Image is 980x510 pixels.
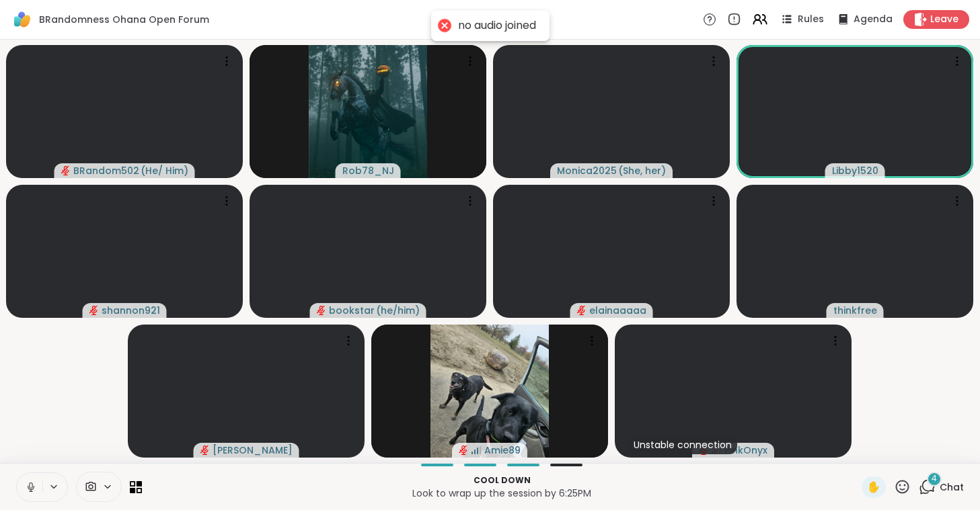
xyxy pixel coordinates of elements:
span: shannon921 [102,304,160,317]
span: Libby1520 [832,164,878,177]
p: Look to wrap up the session by 6:25PM [150,486,854,500]
span: bookstar [329,304,375,317]
span: BRandomness Ohana Open Forum [39,13,209,26]
span: audio-muted [61,166,71,175]
span: [PERSON_NAME] [213,443,293,457]
span: audio-muted [577,306,587,315]
p: Cool down [150,474,854,486]
span: Monica2025 [557,164,617,177]
span: Leave [930,13,958,26]
span: PinkOnyx [724,443,767,457]
span: elainaaaaa [589,304,646,317]
span: ( he/him ) [376,304,420,317]
span: ( She, her ) [618,164,666,177]
span: Amie89 [484,443,521,457]
img: Amie89 [430,325,549,458]
span: Chat [940,480,964,494]
img: ShareWell Logomark [11,8,34,31]
span: audio-muted [317,306,326,315]
span: Rules [798,13,824,26]
span: audio-muted [89,306,99,315]
img: Rob78_NJ [309,45,427,178]
span: Rob78_NJ [342,164,394,177]
span: audio-muted [200,445,210,455]
div: Unstable connection [628,435,737,454]
span: audio-muted [459,445,468,455]
span: BRandom502 [73,164,139,177]
span: ( He/ Him ) [141,164,188,177]
span: thinkfree [833,304,877,317]
span: ✋ [867,479,880,495]
div: no audio joined [458,19,536,33]
span: Agenda [854,13,893,26]
span: 4 [932,473,937,484]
